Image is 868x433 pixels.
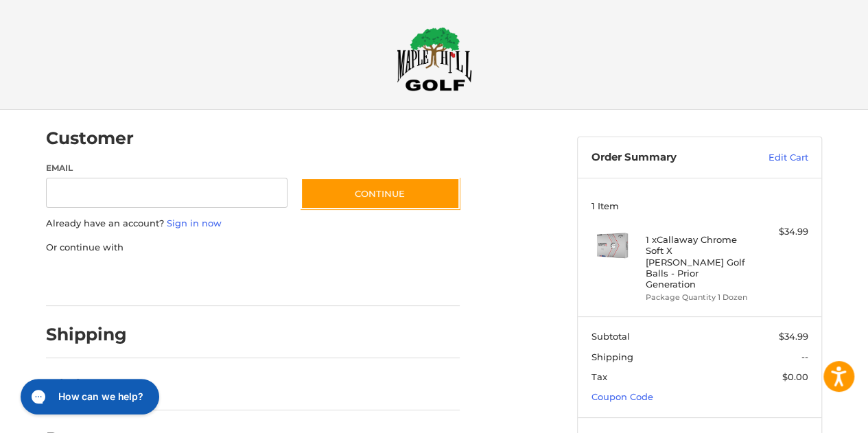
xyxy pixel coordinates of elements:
[46,217,460,231] p: Already have an account?
[801,351,808,362] span: --
[755,396,868,433] iframe: Google Customer Reviews
[782,371,808,382] span: $0.00
[42,268,145,292] iframe: PayPal-paypal
[646,234,751,290] h4: 1 x Callaway Chrome Soft X [PERSON_NAME] Golf Balls - Prior Generation
[274,268,377,292] iframe: PayPal-venmo
[779,331,808,342] span: $34.99
[646,292,751,303] li: Package Quantity 1 Dozen
[591,151,739,165] h3: Order Summary
[591,391,653,402] a: Coupon Code
[158,268,261,292] iframe: PayPal-paylater
[591,371,607,382] span: Tax
[591,331,630,342] span: Subtotal
[739,151,808,165] a: Edit Cart
[46,241,460,255] p: Or continue with
[46,162,288,174] label: Email
[591,351,633,362] span: Shipping
[46,324,127,345] h2: Shipping
[167,218,222,229] a: Sign in now
[301,178,460,209] button: Continue
[754,225,808,239] div: $34.99
[46,128,134,149] h2: Customer
[397,27,472,91] img: Maple Hill Golf
[591,200,808,211] h3: 1 Item
[14,374,163,419] iframe: Gorgias live chat messenger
